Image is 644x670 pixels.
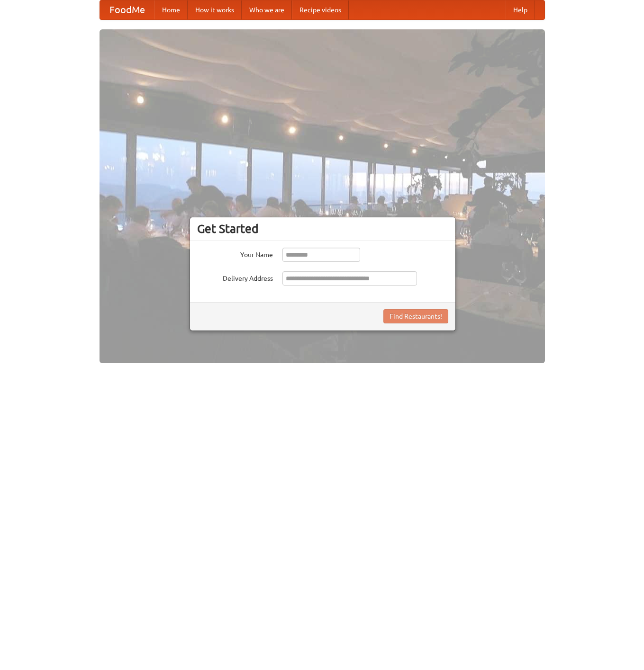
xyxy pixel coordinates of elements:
[383,309,448,323] button: Find Restaurants!
[100,0,154,19] a: FoodMe
[292,0,349,19] a: Recipe videos
[242,0,292,19] a: Who we are
[197,271,273,283] label: Delivery Address
[197,222,448,236] h3: Get Started
[197,248,273,259] label: Your Name
[154,0,188,19] a: Home
[188,0,242,19] a: How it works
[506,0,535,19] a: Help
